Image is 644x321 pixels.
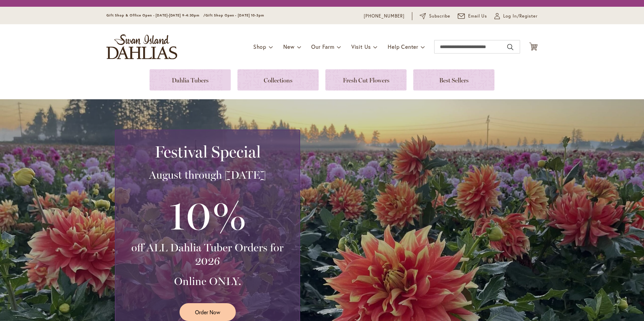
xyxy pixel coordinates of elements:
a: Order Now [180,303,236,321]
span: Subscribe [429,13,450,20]
h3: 10% [124,188,291,241]
span: Our Farm [311,43,334,50]
h3: off ALL Dahlia Tuber Orders for 2026 [124,241,291,268]
a: Subscribe [420,13,450,20]
h3: August through [DATE] [124,168,291,182]
span: New [283,43,294,50]
span: Gift Shop Open - [DATE] 10-3pm [205,13,264,17]
span: Gift Shop & Office Open - [DATE]-[DATE] 9-4:30pm / [106,13,205,17]
a: Log In/Register [494,13,538,20]
span: Help Center [388,43,418,50]
span: Visit Us [351,43,371,50]
h3: Online ONLY. [124,275,291,288]
span: Shop [253,43,266,50]
span: Email Us [468,13,487,20]
a: [PHONE_NUMBER] [364,13,405,20]
h2: Festival Special [124,142,291,161]
span: Order Now [195,308,220,316]
a: store logo [106,34,177,59]
a: Email Us [458,13,487,20]
button: Search [507,42,513,52]
span: Log In/Register [503,13,538,20]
